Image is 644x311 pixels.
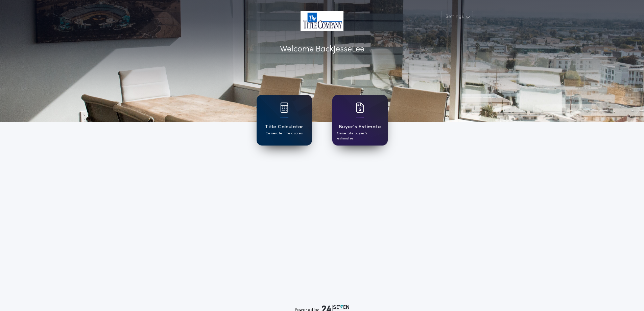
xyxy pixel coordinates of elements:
h1: Title Calculator [265,123,303,131]
h1: Buyer's Estimate [339,123,381,131]
img: card icon [280,103,288,113]
p: Generate buyer's estimates [337,131,383,141]
img: account-logo [301,11,343,31]
p: Welcome Back JesseLee [280,43,364,55]
a: card iconBuyer's EstimateGenerate buyer's estimates [332,95,388,146]
button: Settings [441,11,473,23]
img: card icon [356,103,364,113]
a: card iconTitle CalculatorGenerate title quotes [257,95,312,146]
p: Generate title quotes [266,131,303,136]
